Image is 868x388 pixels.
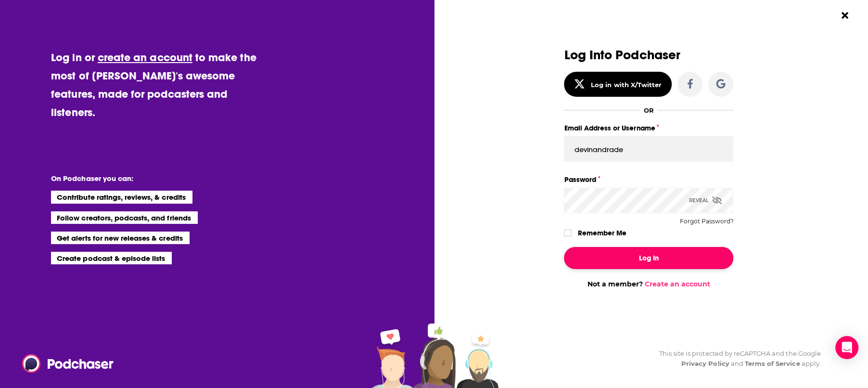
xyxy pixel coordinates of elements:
a: Terms of Service [745,360,800,367]
div: This site is protected by reCAPTCHA and the Google and apply. [651,349,821,369]
li: On Podchaser you can: [51,174,243,183]
a: Privacy Policy [681,360,729,367]
a: Podchaser - Follow, Share and Rate Podcasts [22,354,107,373]
label: Password [564,173,733,186]
div: Open Intercom Messenger [835,336,858,359]
li: Get alerts for new releases & credits [51,232,189,244]
div: OR [644,106,654,114]
div: Reveal [689,188,722,213]
li: Follow creators, podcasts, and friends [51,211,198,224]
button: Forgot Password? [679,218,733,225]
input: Email Address or Username [564,136,733,162]
a: create an account [98,51,192,64]
button: Close Button [836,6,854,25]
div: Not a member? [564,280,733,288]
div: Log in with X/Twitter [591,81,662,89]
button: Log in with X/Twitter [564,72,672,97]
label: Email Address or Username [564,122,733,134]
h3: Log Into Podchaser [564,48,733,62]
a: Create an account [645,280,710,288]
label: Remember Me [578,227,626,239]
li: Create podcast & episode lists [51,252,172,264]
button: Log In [564,247,733,269]
img: Podchaser - Follow, Share and Rate Podcasts [22,354,115,373]
li: Contribute ratings, reviews, & credits [51,191,192,203]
